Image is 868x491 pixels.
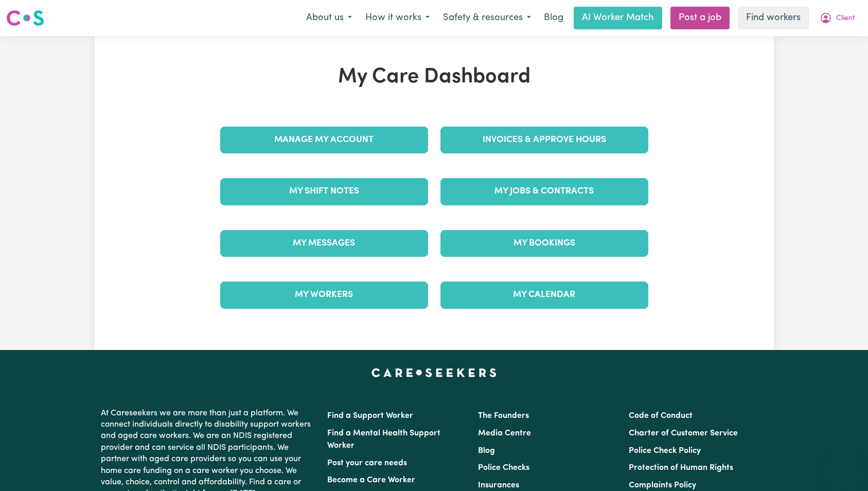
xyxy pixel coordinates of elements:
iframe: Button to launch messaging window [827,450,860,483]
button: My Account [813,7,862,29]
a: Complaints Policy [629,481,696,489]
img: Careseekers logo [6,9,44,27]
a: Invoices & Approve Hours [440,127,648,153]
a: Careseekers home page [371,369,497,377]
a: My Jobs & Contracts [440,178,648,205]
button: Safety & resources [436,7,538,29]
a: Blog [478,447,495,455]
a: My Shift Notes [220,178,428,205]
a: Find a Mental Health Support Worker [327,429,440,450]
a: Insurances [478,481,519,489]
a: Post a job [670,7,730,29]
a: My Workers [220,282,428,308]
a: Charter of Customer Service [629,429,738,437]
button: About us [299,7,359,29]
a: Become a Care Worker [327,476,415,484]
a: Police Checks [478,464,529,472]
a: Careseekers logo [6,6,44,30]
a: My Bookings [440,230,648,257]
a: Post your care needs [327,459,407,467]
a: AI Worker Match [574,7,662,29]
a: My Messages [220,230,428,257]
h1: My Care Dashboard [214,65,654,90]
a: Blog [538,7,570,29]
a: Code of Conduct [629,412,693,420]
a: The Founders [478,412,529,420]
a: Protection of Human Rights [629,464,733,472]
a: Find workers [738,7,809,29]
a: Media Centre [478,429,531,437]
a: Police Check Policy [629,447,701,455]
a: My Calendar [440,282,648,308]
span: Client [836,13,855,24]
a: Manage My Account [220,127,428,153]
a: Find a Support Worker [327,412,413,420]
button: How it works [359,7,436,29]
